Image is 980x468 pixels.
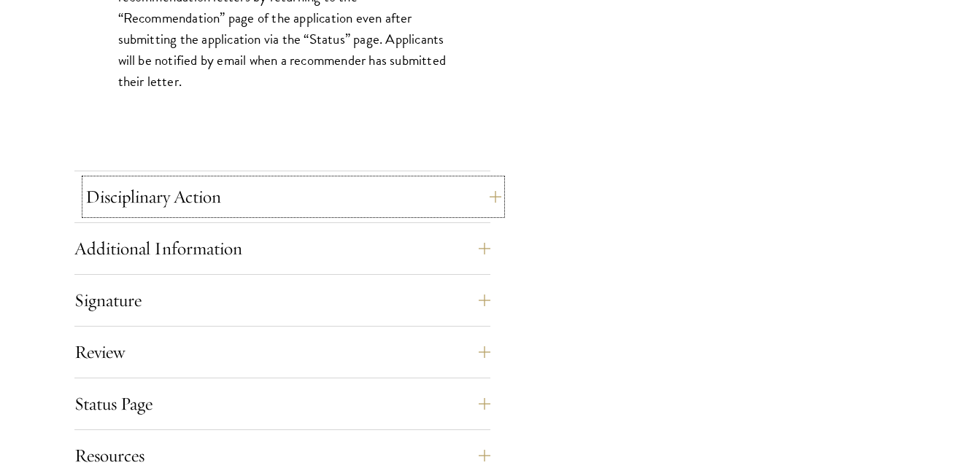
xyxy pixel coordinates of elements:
button: Additional Information [74,231,490,266]
button: Signature [74,283,490,318]
button: Disciplinary Action [85,179,501,214]
button: Status Page [74,386,490,421]
button: Review [74,335,490,370]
